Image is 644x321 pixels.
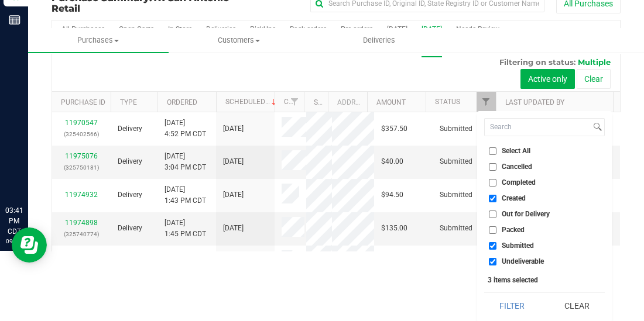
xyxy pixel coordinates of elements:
div: Needs Review [456,25,499,33]
span: Customers [169,35,309,46]
p: (325740774) [59,229,104,240]
span: Delivery [118,223,142,234]
a: 11974932 [65,191,98,199]
span: $357.50 [381,123,407,134]
div: Open Carts [119,25,154,33]
button: Filter [484,293,540,319]
span: [DATE] [223,223,244,234]
div: All Purchases [61,25,105,33]
p: 03:41 PM CDT [5,205,23,237]
p: (325402566) [59,129,104,140]
span: Delivery [118,156,142,167]
a: Customers [169,28,309,53]
a: Purchases [28,28,169,53]
button: Active only [520,69,575,89]
input: Cancelled [489,163,496,171]
a: Last Updated By [505,98,564,106]
a: Filter [477,92,496,112]
div: 3 items selected [488,276,601,284]
span: Submitted [440,123,472,134]
span: [DATE] 4:52 PM CDT [165,118,206,140]
div: [DATE] [387,25,407,33]
a: Purchase ID [61,98,105,106]
span: Submitted [440,189,472,201]
a: Type [120,98,137,106]
input: Search [485,119,591,136]
input: Undeliverable [489,258,496,265]
a: 11975076 [65,152,98,160]
span: [DATE] [223,189,244,201]
span: Submitted [440,223,472,234]
span: [DATE] [223,156,244,167]
th: Address [328,92,367,112]
span: Cancelled [502,163,532,170]
span: Delivery [118,123,142,134]
span: [DATE] 1:46 PM CDT [165,251,206,273]
a: Deliveries [309,28,450,53]
span: Select All [502,147,530,154]
button: Clear [549,293,605,319]
div: Pre-orders [341,25,373,33]
div: In Store [168,25,192,33]
span: $40.00 [381,156,403,167]
a: 11970547 [65,119,98,127]
input: Out for Delivery [489,210,496,218]
a: 11974898 [65,219,98,227]
div: PickUps [250,25,276,33]
span: Submitted [440,156,472,167]
span: Filtering on status: [499,57,576,67]
a: Scheduled [225,98,279,106]
span: Out for Delivery [502,210,550,218]
span: Multiple [578,57,611,67]
span: Purchases [28,35,169,46]
input: Submitted [489,242,496,250]
span: [DATE] 3:04 PM CDT [165,151,206,173]
a: State Registry ID [314,98,375,106]
a: Ordered [167,98,197,106]
span: Deliveries [347,35,411,46]
span: $94.50 [381,189,403,201]
p: (325750181) [59,162,104,173]
span: Created [502,195,526,202]
input: Created [489,195,496,202]
a: Filter [285,92,304,112]
p: 09/19 [5,237,23,246]
span: [DATE] 1:43 PM CDT [165,184,206,206]
button: Clear [577,69,611,89]
iframe: Resource center [12,227,47,263]
a: Amount [376,98,406,106]
inline-svg: Reports [9,14,20,26]
span: [DATE] 1:45 PM CDT [165,218,206,240]
span: $135.00 [381,223,407,234]
span: Undeliverable [502,258,544,265]
span: [DATE] [223,123,244,134]
div: Back-orders [290,25,327,33]
div: [DATE] [422,25,442,33]
span: Submitted [502,242,534,249]
div: Deliveries [206,25,236,33]
input: Packed [489,226,496,234]
span: Packed [502,226,525,233]
input: Select All [489,147,496,155]
span: Completed [502,179,536,186]
a: Status [435,98,460,106]
input: Completed [489,179,496,187]
span: Delivery [118,189,142,201]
